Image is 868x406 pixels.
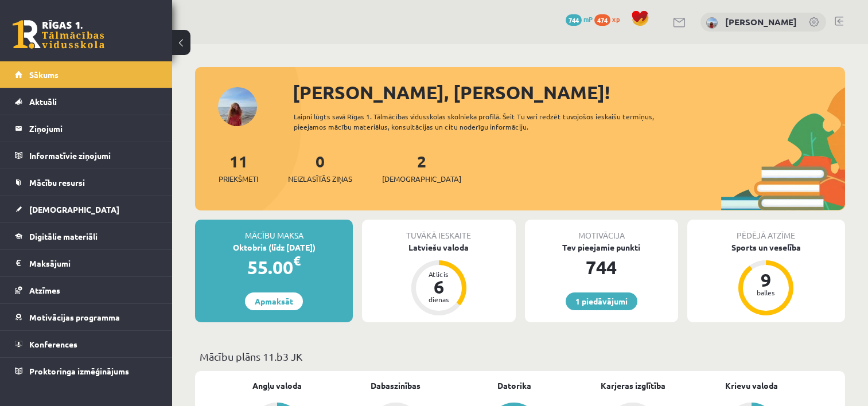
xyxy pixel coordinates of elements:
[29,366,129,376] span: Proktoringa izmēģinājums
[362,241,515,253] div: Latviešu valoda
[583,14,593,24] span: mP
[15,61,158,88] a: Sākums
[725,380,778,392] a: Krievu valoda
[29,285,60,295] span: Atzīmes
[612,14,620,24] span: xp
[29,69,59,80] span: Sākums
[15,88,158,115] a: Aktuāli
[687,241,845,317] a: Sports un veselība 9 balles
[497,380,531,392] a: Datorika
[288,173,352,185] span: Neizlasītās ziņas
[15,196,158,222] a: [DEMOGRAPHIC_DATA]
[594,14,625,24] a: 474 xp
[219,151,258,185] a: 11Priekšmeti
[566,14,593,24] a: 744 mP
[382,151,461,185] a: 2[DEMOGRAPHIC_DATA]
[15,223,158,249] a: Digitālie materiāli
[288,151,352,185] a: 0Neizlasītās ziņas
[749,289,783,296] div: balles
[687,241,845,253] div: Sports un veselība
[422,278,456,296] div: 6
[725,16,797,28] a: [PERSON_NAME]
[245,292,303,310] a: Apmaksāt
[29,204,119,214] span: [DEMOGRAPHIC_DATA]
[362,220,515,241] div: Tuvākā ieskaite
[29,250,158,276] legend: Maksājumi
[594,14,610,26] span: 474
[382,173,461,185] span: [DEMOGRAPHIC_DATA]
[706,17,718,29] img: Beatrise Staņa
[195,253,353,281] div: 55.00
[195,241,353,253] div: Oktobris (līdz [DATE])
[29,231,98,241] span: Digitālie materiāli
[29,142,158,169] legend: Informatīvie ziņojumi
[525,220,678,241] div: Motivācija
[525,241,678,253] div: Tev pieejamie punkti
[294,111,684,132] div: Laipni lūgts savā Rīgas 1. Tālmācības vidusskolas skolnieka profilā. Šeit Tu vari redzēt tuvojošo...
[15,304,158,330] a: Motivācijas programma
[15,169,158,196] a: Mācību resursi
[219,173,258,185] span: Priekšmeti
[422,271,456,278] div: Atlicis
[195,220,353,241] div: Mācību maksa
[200,349,840,364] p: Mācību plāns 11.b3 JK
[525,253,678,281] div: 744
[29,115,158,142] legend: Ziņojumi
[15,142,158,169] a: Informatīvie ziņojumi
[749,271,783,289] div: 9
[566,292,637,310] a: 1 piedāvājumi
[293,79,845,106] div: [PERSON_NAME], [PERSON_NAME]!
[15,358,158,384] a: Proktoringa izmēģinājums
[371,380,421,392] a: Dabaszinības
[29,312,120,322] span: Motivācijas programma
[566,14,582,26] span: 744
[29,177,85,188] span: Mācību resursi
[15,277,158,303] a: Atzīmes
[29,339,77,349] span: Konferences
[362,241,515,317] a: Latviešu valoda Atlicis 6 dienas
[15,331,158,357] a: Konferences
[29,96,57,107] span: Aktuāli
[422,296,456,303] div: dienas
[601,380,665,392] a: Karjeras izglītība
[15,115,158,142] a: Ziņojumi
[252,380,302,392] a: Angļu valoda
[687,220,845,241] div: Pēdējā atzīme
[15,250,158,276] a: Maksājumi
[13,20,104,49] a: Rīgas 1. Tālmācības vidusskola
[293,252,301,269] span: €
